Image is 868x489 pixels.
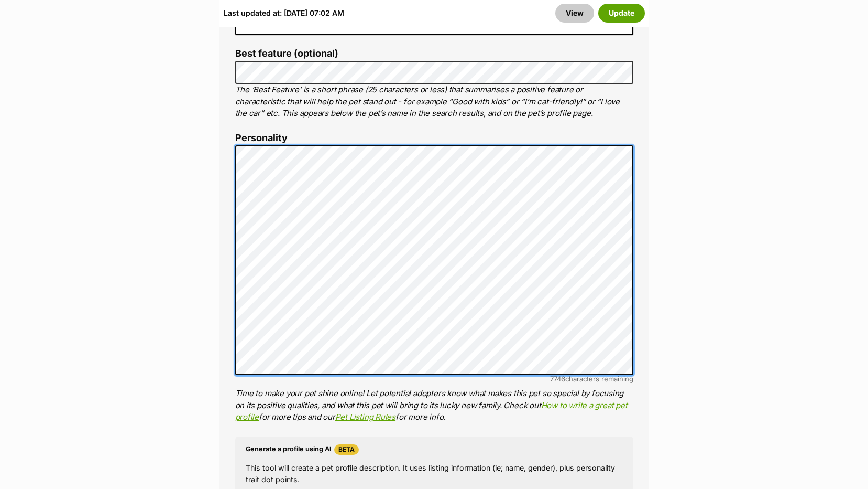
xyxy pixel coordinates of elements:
a: How to write a great pet profile [235,400,628,422]
label: Personality [235,133,633,144]
button: Update [598,4,645,23]
div: characters remaining [235,375,633,383]
h4: Generate a profile using AI [246,444,623,455]
p: Time to make your pet shine online! Let potential adopters know what makes this pet so special by... [235,388,633,423]
span: Beta [334,444,359,455]
p: The ‘Best Feature’ is a short phrase (25 characters or less) that summarises a positive feature o... [235,84,633,120]
p: This tool will create a pet profile description. It uses listing information (ie; name, gender), ... [246,462,623,485]
span: 7746 [550,375,565,383]
div: Last updated at: [DATE] 07:02 AM [224,4,344,23]
a: Pet Listing Rules [335,412,395,422]
a: View [555,4,594,23]
label: Best feature (optional) [235,48,633,59]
